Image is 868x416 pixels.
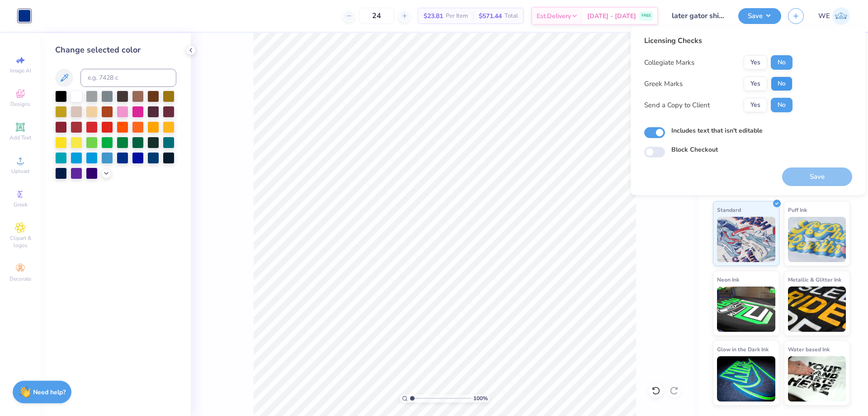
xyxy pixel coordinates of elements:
div: Licensing Checks [644,35,793,46]
span: Add Text [9,134,31,141]
img: Glow in the Dark Ink [717,356,775,402]
label: Includes text that isn't editable [671,126,763,135]
span: Greek [14,201,28,208]
a: WE [818,7,850,25]
span: WE [818,11,830,21]
button: Yes [744,98,767,112]
strong: Need help? [33,388,66,397]
span: Glow in the Dark Ink [717,344,769,354]
img: Werrine Empeynado [832,7,850,25]
input: – – [359,8,394,24]
span: Standard [717,205,741,215]
span: Image AI [10,67,31,74]
div: Greek Marks [644,79,683,89]
span: Upload [11,167,29,175]
div: Send a Copy to Client [644,100,710,110]
img: Puff Ink [788,217,846,262]
span: 100 % [473,394,488,402]
input: Untitled Design [665,7,731,25]
span: Neon Ink [717,275,739,284]
span: $23.81 [424,11,443,21]
button: No [771,77,793,91]
span: Puff Ink [788,205,807,215]
button: Save [738,8,781,24]
button: No [771,55,793,70]
span: Designs [10,100,30,108]
img: Metallic & Glitter Ink [788,287,846,332]
button: Yes [744,77,767,91]
span: Water based Ink [788,344,830,354]
span: Clipart & logos [5,234,36,249]
span: Decorate [9,275,31,282]
span: FREE [642,13,651,19]
span: [DATE] - [DATE] [587,11,636,21]
span: Est. Delivery [537,11,571,21]
input: e.g. 7428 c [80,69,176,87]
div: Change selected color [55,44,176,56]
img: Water based Ink [788,356,846,402]
img: Neon Ink [717,287,775,332]
span: Total [505,11,518,21]
span: Per Item [446,11,468,21]
label: Block Checkout [671,145,718,154]
span: Metallic & Glitter Ink [788,275,841,284]
button: No [771,98,793,112]
div: Collegiate Marks [644,57,694,68]
img: Standard [717,217,775,262]
span: $571.44 [479,11,502,21]
button: Yes [744,55,767,70]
